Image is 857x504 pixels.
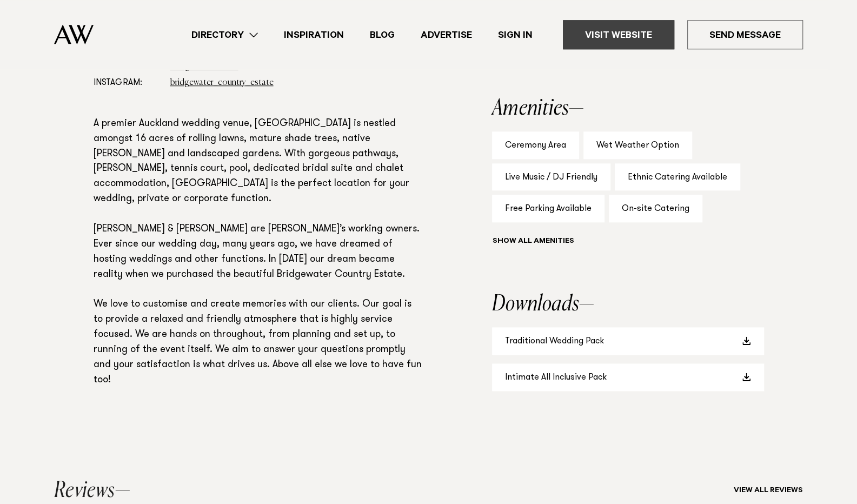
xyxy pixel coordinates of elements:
[583,131,692,159] div: Wet Weather Option
[492,163,610,191] div: Live Music / DJ Friendly
[94,117,422,388] p: A premier Auckland wedding venue, [GEOGRAPHIC_DATA] is nestled amongst 16 acres of rolling lawns,...
[271,28,357,42] a: Inspiration
[615,163,740,191] div: Ethnic Catering Available
[609,195,702,222] div: On-site Catering
[94,75,162,91] dt: Instagram:
[687,20,803,49] a: Send Message
[54,24,94,44] img: Auckland Weddings Logo
[54,480,130,502] h2: Reviews
[170,62,238,71] a: BridgewaterEstate
[492,195,604,222] div: Free Parking Available
[734,487,803,495] a: View all reviews
[357,28,408,42] a: Blog
[492,363,764,391] a: Intimate All Inclusive Pack
[492,131,579,159] div: Ceremony Area
[485,28,546,42] a: Sign In
[492,294,764,315] h2: Downloads
[178,28,271,42] a: Directory
[408,28,485,42] a: Advertise
[492,327,764,355] a: Traditional Wedding Pack
[563,20,674,49] a: Visit Website
[170,78,274,87] a: bridgewater_country_estate
[492,98,764,120] h2: Amenities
